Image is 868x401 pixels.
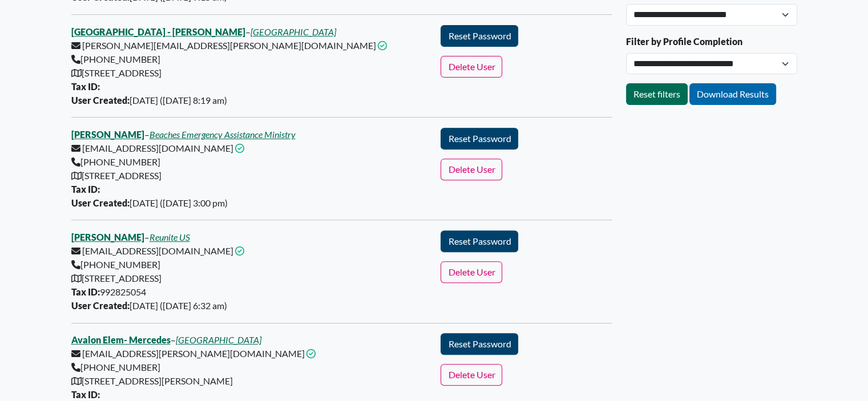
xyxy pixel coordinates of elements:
b: User Created: [71,197,130,208]
div: – [EMAIL_ADDRESS][DOMAIN_NAME] [PHONE_NUMBER] [STREET_ADDRESS] [DATE] ([DATE] 3:00 pm) [64,128,434,210]
a: Reunite US [150,232,190,242]
button: Delete User [441,159,502,180]
b: Tax ID: [71,286,100,297]
a: Avalon Elem- Mercedes [71,334,171,345]
a: Reset filters [626,83,688,105]
div: – [PERSON_NAME][EMAIL_ADDRESS][PERSON_NAME][DOMAIN_NAME] [PHONE_NUMBER] [STREET_ADDRESS] [DATE] (... [64,25,434,107]
a: [GEOGRAPHIC_DATA] [251,26,336,37]
b: Tax ID: [71,184,100,195]
button: Reset Password [441,128,518,149]
i: This email address is confirmed. [378,41,387,50]
b: Tax ID: [71,389,100,400]
button: Reset Password [441,25,518,47]
i: This email address is confirmed. [235,246,244,256]
b: User Created: [71,95,130,106]
i: This email address is confirmed. [306,349,316,358]
a: Beaches Emergency Assistance Ministry [150,129,296,140]
a: [PERSON_NAME] [71,232,144,242]
b: User Created: [71,300,130,311]
a: Download Results [689,83,776,105]
i: This email address is confirmed. [235,144,244,153]
button: Reset Password [441,230,518,252]
button: Reset Password [441,333,518,355]
b: Tax ID: [71,81,100,92]
button: Delete User [441,364,502,386]
a: [GEOGRAPHIC_DATA] - [PERSON_NAME] [71,26,245,37]
a: [PERSON_NAME] [71,129,144,140]
label: Filter by Profile Completion [626,35,742,48]
button: Delete User [441,56,502,78]
button: Delete User [441,261,502,283]
a: [GEOGRAPHIC_DATA] [176,334,261,345]
div: – [EMAIL_ADDRESS][DOMAIN_NAME] [PHONE_NUMBER] [STREET_ADDRESS] 992825054 [DATE] ([DATE] 6:32 am) [64,230,434,313]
